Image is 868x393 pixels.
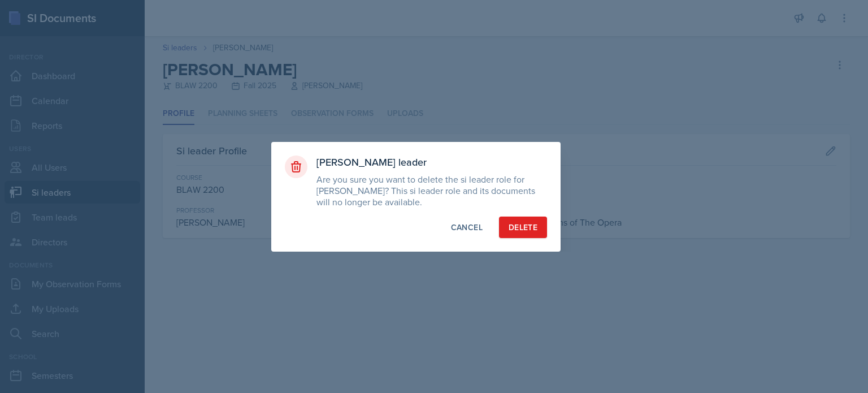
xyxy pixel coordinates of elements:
button: Cancel [441,217,492,238]
h3: [PERSON_NAME] leader [316,156,547,169]
p: Are you sure you want to delete the si leader role for [PERSON_NAME]? This si leader role and its... [316,174,547,208]
div: Delete [509,222,537,233]
button: Delete [499,217,547,238]
div: Cancel [451,222,483,233]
